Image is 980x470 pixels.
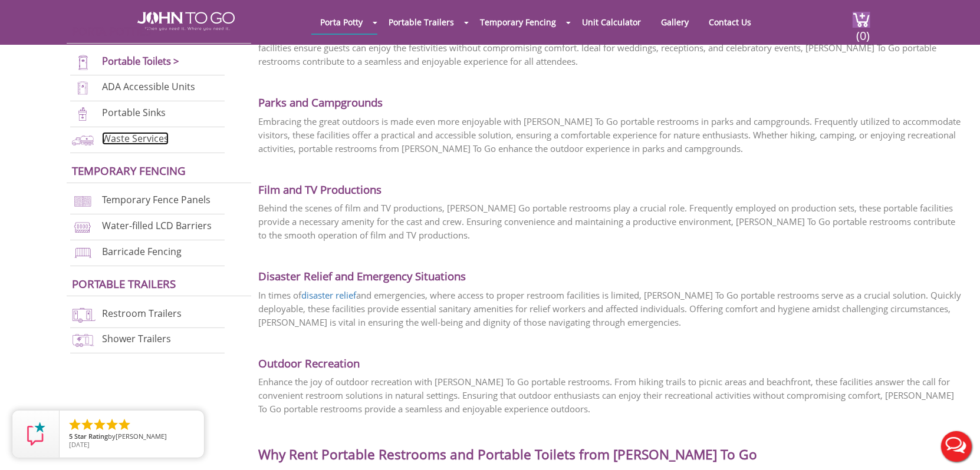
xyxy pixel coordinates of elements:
a: Temporary Fencing [471,11,565,34]
a: Portable Trailers [380,11,463,34]
strong: Parks and Campgrounds [258,95,383,110]
img: waste-services-new.png [70,132,96,148]
li:  [80,418,94,432]
a: disaster relief [301,289,356,301]
a: Temporary Fencing [72,163,186,178]
img: shower-trailers-new.png [70,332,96,348]
img: chan-link-fencing-new.png [70,193,96,209]
strong: Disaster Relief and Emergency Situations [258,269,466,283]
a: Portable trailers [72,276,176,291]
a: Shower Trailers [102,333,171,346]
img: cart a [853,12,870,28]
img: restroom-trailers-new.png [70,307,96,323]
a: Portable Sinks [102,106,166,119]
a: Restroom Trailers [102,307,182,320]
h2: Why Rent Portable Restrooms and Portable Toilets from [PERSON_NAME] To Go [258,428,962,462]
button: Live Chat [933,423,980,470]
span: [PERSON_NAME] [116,432,167,441]
strong: Outdoor Recreation [258,356,360,370]
li:  [68,418,82,432]
a: Porta Potties [72,24,151,38]
a: Contact Us [700,11,760,34]
li:  [93,418,107,432]
a: Portable Toilets > [102,54,179,68]
a: Gallery [652,11,698,34]
p: Embracing the great outdoors is made even more enjoyable with [PERSON_NAME] To Go portable restro... [258,115,962,155]
img: portable-toilets-new.png [70,55,96,71]
p: Enhance the joy of outdoor recreation with [PERSON_NAME] To Go portable restrooms. From hiking tr... [258,375,962,416]
a: Barricade Fencing [102,245,182,258]
img: Review Rating [24,422,48,446]
span: [DATE] [69,440,90,449]
span: Star Rating [74,432,108,441]
li:  [105,418,119,432]
img: ADA-units-new.png [70,80,96,96]
a: Water-filled LCD Barriers [102,219,212,232]
a: Unit Calculator [573,11,650,34]
span: (0) [856,18,870,44]
a: ADA Accessible Units [102,81,195,94]
p: In times of and emergencies, where access to proper restroom facilities is limited, [PERSON_NAME]... [258,289,962,329]
p: Behind the scenes of film and TV productions, [PERSON_NAME] Go portable restrooms play a crucial ... [258,201,962,242]
li:  [117,418,131,432]
a: Waste Services [102,132,169,145]
a: Temporary Fence Panels [102,194,211,207]
img: barricade-fencing-icon-new.png [70,245,96,261]
img: water-filled%20barriers-new.png [70,219,96,235]
span: by [69,433,195,441]
img: JOHN to go [137,12,235,31]
span: 5 [69,432,73,441]
strong: Film and TV Productions [258,182,382,197]
img: portable-sinks-new.png [70,106,96,122]
a: Porta Potty [311,11,371,34]
p: Elevate the ambiance of outdoor weddings and celebrations with [PERSON_NAME] To Go portable restr... [258,28,962,68]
